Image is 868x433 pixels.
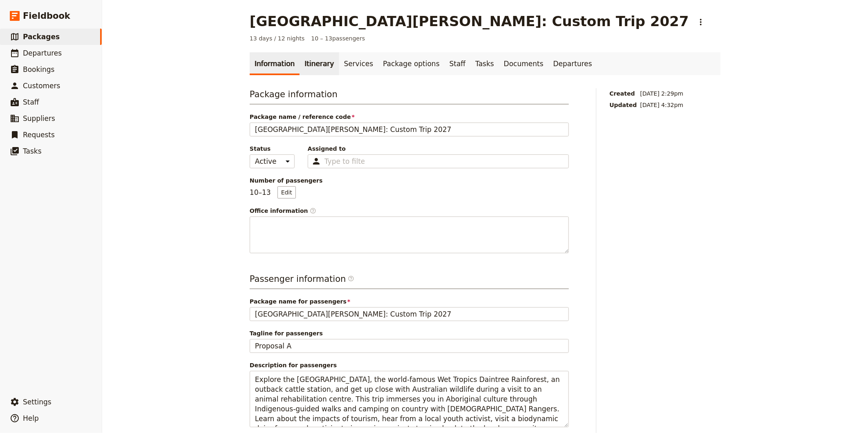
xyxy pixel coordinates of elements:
h1: [GEOGRAPHIC_DATA][PERSON_NAME]: Custom Trip 2027 [250,13,689,29]
span: Office information [250,207,569,215]
h3: Passenger information [250,273,569,289]
a: Staff [445,52,471,75]
button: Number of passengers10–13 [277,186,296,199]
span: Help [23,414,39,422]
a: Services [339,52,378,75]
span: ​ [310,208,316,214]
a: Departures [548,52,597,75]
input: Package name / reference code [250,123,569,136]
span: Suppliers [23,114,55,123]
input: Tagline for passengers [250,339,569,353]
span: [DATE] 4:32pm [640,101,684,109]
textarea: Description for passengers [250,371,569,427]
select: Status [250,154,295,168]
span: Assigned to [308,145,569,153]
p: 10 – 13 [250,186,296,199]
span: Package name / reference code [250,113,569,121]
span: Settings [23,398,51,406]
span: Departures [23,49,62,57]
input: Package name for passengers [250,307,569,321]
span: Packages [23,33,60,41]
button: Actions [694,15,708,29]
span: Status [250,145,295,153]
span: Updated [610,101,637,109]
span: Number of passengers [250,176,569,185]
input: Assigned to [324,156,365,166]
span: 10 – 13 passengers [311,34,365,42]
textarea: Office information​ [250,216,569,253]
span: Staff [23,98,39,106]
span: Requests [23,131,55,139]
h3: Package information [250,88,569,105]
span: ​ [348,275,354,282]
a: Tasks [470,52,499,75]
span: 13 days / 12 nights [250,34,305,42]
a: Information [250,52,300,75]
span: ​ [348,275,354,285]
span: Tasks [23,147,42,155]
span: Bookings [23,65,54,74]
span: [DATE] 2:29pm [640,89,684,98]
span: Created [610,89,637,98]
span: Package name for passengers [250,297,569,306]
span: Fieldbook [23,10,70,22]
span: Customers [23,82,60,90]
span: Description for passengers [250,361,569,369]
a: Documents [499,52,548,75]
a: Package options [378,52,444,75]
span: Tagline for passengers [250,329,569,337]
a: Itinerary [300,52,339,75]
